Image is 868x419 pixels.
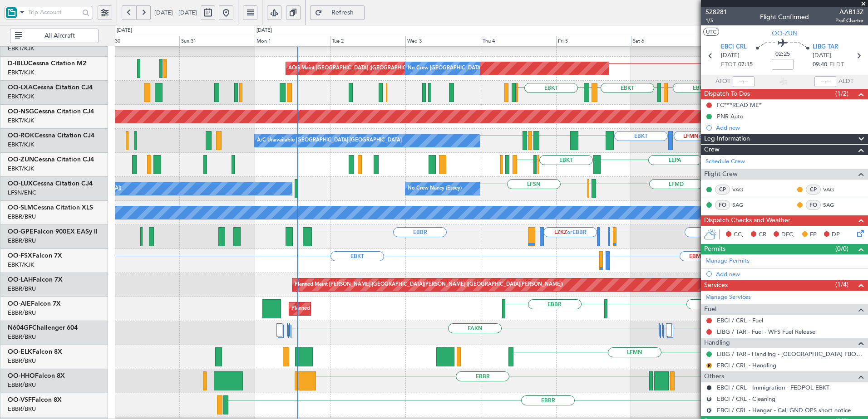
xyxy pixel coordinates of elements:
[717,317,763,324] a: EBCI / CRL - Fuel
[288,62,446,75] div: AOG Maint [GEOGRAPHIC_DATA] ([GEOGRAPHIC_DATA] National)
[631,36,706,47] div: Sat 6
[405,36,481,47] div: Wed 3
[721,60,736,69] span: ETOT
[704,215,790,226] span: Dispatch Checks and Weather
[717,350,863,358] a: LIBG / TAR - Handling - [GEOGRAPHIC_DATA] FBO LIBG / [GEOGRAPHIC_DATA]
[8,60,28,67] span: D-IBLU
[835,89,848,98] span: (1/2)
[832,230,840,239] span: DP
[408,62,560,75] div: No Crew [GEOGRAPHIC_DATA] ([GEOGRAPHIC_DATA] National)
[717,384,829,391] a: EBCI / CRL - Immigration - FEDPOL EBKT
[8,117,34,125] a: EBKT/KJK
[717,328,815,336] a: LIBG / TAR - Fuel - WFS Fuel Release
[706,363,712,368] button: R
[823,201,843,209] a: SAG
[8,253,32,259] span: OO-FSX
[8,205,33,211] span: OO-SLM
[117,27,132,34] div: [DATE]
[8,405,36,413] a: EBBR/BRU
[8,44,34,53] a: EBKT/KJK
[8,189,36,197] a: LFSN/ENC
[705,17,727,24] span: 1/5
[835,17,863,24] span: Pref Charter
[8,68,34,77] a: EBKT/KJK
[8,141,34,149] a: EBKT/KJK
[717,395,775,403] a: EBCI / CRL - Cleaning
[8,285,36,293] a: EBBR/BRU
[715,77,730,86] span: ATOT
[703,28,719,36] button: UTC
[324,10,361,16] span: Refresh
[8,333,36,341] a: EBBR/BRU
[704,338,730,348] span: Handling
[781,230,795,239] span: DFC,
[806,200,821,210] div: FO
[8,229,98,235] a: OO-GPEFalcon 900EX EASy II
[704,371,724,382] span: Others
[8,325,32,331] span: N604GF
[705,257,750,266] a: Manage Permits
[704,169,738,180] span: Flight Crew
[835,280,848,289] span: (1/4)
[8,237,36,245] a: EBBR/BRU
[8,108,94,115] a: OO-NSGCessna Citation CJ4
[810,230,817,239] span: FP
[8,205,93,211] a: OO-SLMCessna Citation XLS
[806,185,821,195] div: CP
[732,201,753,209] a: SAG
[704,280,728,291] span: Services
[8,261,34,269] a: EBKT/KJK
[759,230,766,239] span: CR
[8,253,62,259] a: OO-FSXFalcon 7X
[813,60,827,69] span: 09:40
[760,12,809,22] div: Flight Confirmed
[717,112,744,120] div: PNR Auto
[717,406,851,414] a: EBCI / CRL - Hangar - Call GND OPS short notice
[291,302,434,316] div: Planned Maint [GEOGRAPHIC_DATA] ([GEOGRAPHIC_DATA])
[721,43,747,52] span: EBCI CRL
[8,349,62,355] a: OO-ELKFalcon 8X
[104,36,180,47] div: Sat 30
[8,93,34,101] a: EBKT/KJK
[717,361,776,369] a: EBCI / CRL - Handling
[8,60,86,67] a: D-IBLUCessna Citation M2
[704,89,750,99] span: Dispatch To-Dos
[8,180,93,187] a: OO-LUXCessna Citation CJ4
[8,229,34,235] span: OO-GPE
[8,397,62,403] a: OO-VSFFalcon 8X
[8,373,65,379] a: OO-HHOFalcon 8X
[8,84,33,91] span: OO-LXA
[8,397,32,403] span: OO-VSF
[8,132,35,139] span: OO-ROK
[733,76,755,87] input: --:--
[257,134,402,147] div: A/C Unavailable [GEOGRAPHIC_DATA]-[GEOGRAPHIC_DATA]
[706,396,712,402] button: R
[772,29,798,38] span: OO-ZUN
[838,77,853,86] span: ALDT
[8,213,36,221] a: EBBR/BRU
[295,278,563,292] div: Planned Maint [PERSON_NAME]-[GEOGRAPHIC_DATA][PERSON_NAME] ([GEOGRAPHIC_DATA][PERSON_NAME])
[408,182,462,195] div: No Crew Nancy (Essey)
[8,301,31,307] span: OO-AIE
[8,180,33,187] span: OO-LUX
[8,156,94,163] a: OO-ZUNCessna Citation CJ4
[704,145,720,155] span: Crew
[8,381,36,389] a: EBBR/BRU
[179,36,255,47] div: Sun 31
[330,36,405,47] div: Tue 2
[835,7,863,17] span: AAB13Z
[813,43,838,52] span: LIBG TAR
[705,293,751,302] a: Manage Services
[704,134,750,144] span: Leg Information
[8,277,33,283] span: OO-LAH
[835,244,848,253] span: (0/0)
[706,408,712,413] button: R
[8,84,93,91] a: OO-LXACessna Citation CJ4
[24,33,95,39] span: All Aircraft
[8,156,34,163] span: OO-ZUN
[154,9,197,17] span: [DATE] - [DATE]
[734,230,744,239] span: CC,
[310,5,365,20] button: Refresh
[8,165,34,173] a: EBKT/KJK
[481,36,556,47] div: Thu 4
